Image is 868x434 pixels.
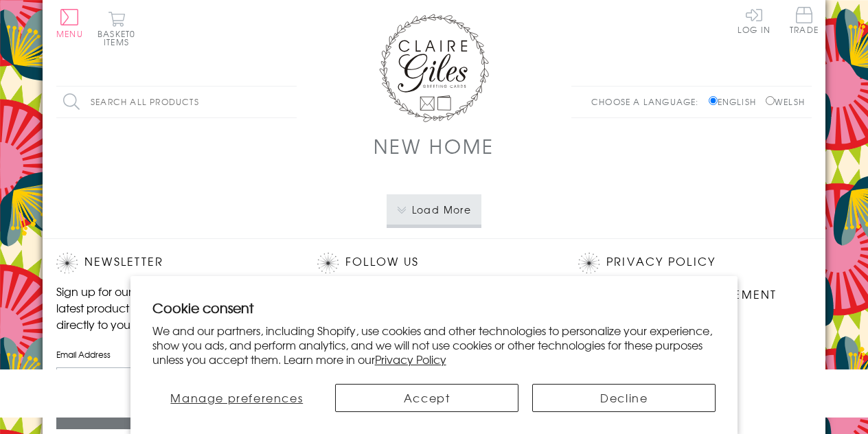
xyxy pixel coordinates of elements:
[532,384,716,412] button: Decline
[170,389,303,406] span: Manage preferences
[591,95,706,108] p: Choose a language:
[56,87,297,117] input: Search all products
[606,253,716,271] a: Privacy Policy
[387,194,482,225] button: Load More
[104,27,135,48] span: 0 items
[709,95,763,108] label: English
[152,323,716,366] p: We and our partners, including Shopify, use cookies and other technologies to personalize your ex...
[379,14,489,122] img: Claire Giles Greetings Cards
[56,348,290,361] label: Email Address
[152,298,716,317] h2: Cookie consent
[56,253,290,273] h2: Newsletter
[98,11,135,46] button: Basket0 items
[766,95,805,108] label: Welsh
[317,253,551,273] h2: Follow Us
[152,384,321,412] button: Manage preferences
[374,132,494,160] h1: New Home
[709,96,718,105] input: English
[766,96,775,105] input: Welsh
[790,7,819,36] a: Trade
[56,283,290,332] p: Sign up for our newsletter to receive the latest product launches, news and offers directly to yo...
[56,9,83,38] button: Menu
[56,27,83,40] span: Menu
[283,87,297,117] input: Search
[790,7,819,34] span: Trade
[375,351,446,367] a: Privacy Policy
[56,367,290,398] input: harry@hogwarts.edu
[738,7,770,34] a: Log In
[335,384,518,412] button: Accept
